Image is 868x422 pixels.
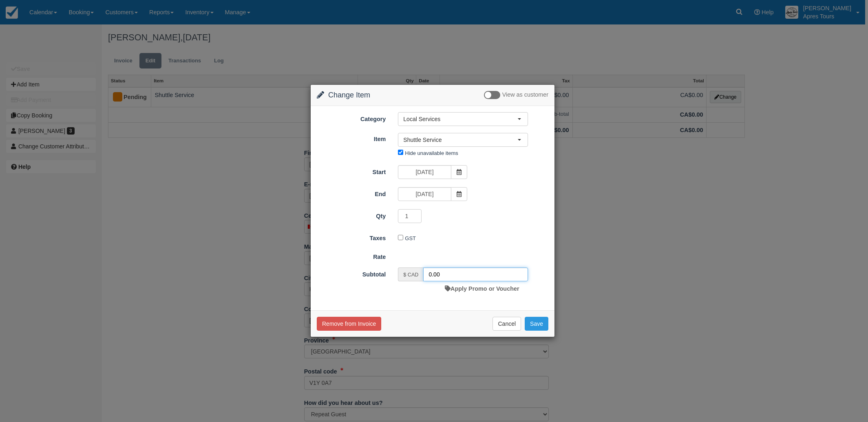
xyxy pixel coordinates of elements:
small: $ CAD [403,272,418,278]
label: Start [311,165,392,177]
span: Shuttle Service [403,136,517,144]
label: Category [311,112,392,124]
label: Qty [311,209,392,221]
button: Local Services [398,112,528,126]
span: View as customer [502,92,548,98]
label: Rate [311,250,392,261]
button: Remove from Invoice [317,317,381,331]
label: GST [405,235,416,241]
span: Local Services [403,115,517,123]
button: Cancel [493,317,521,331]
a: Apply Promo or Voucher [445,285,519,292]
label: End [311,187,392,199]
label: Subtotal [311,267,392,279]
button: Save [525,317,548,331]
button: Shuttle Service [398,133,528,147]
label: Item [311,132,392,144]
span: Change Item [328,91,370,99]
label: Taxes [311,231,392,243]
label: Hide unavailable items [405,150,458,156]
